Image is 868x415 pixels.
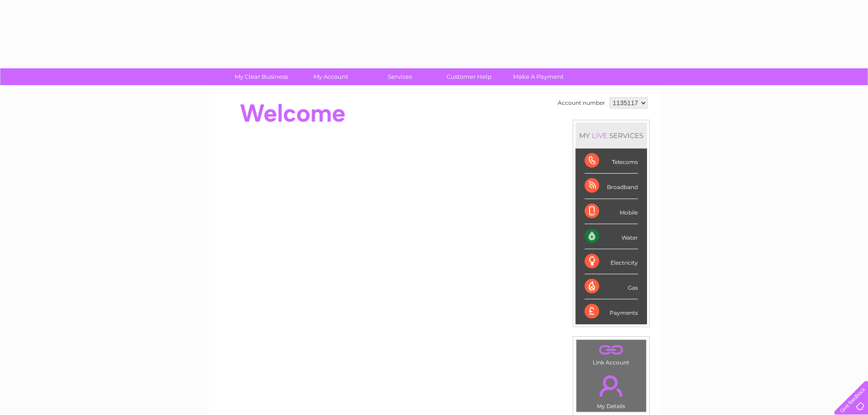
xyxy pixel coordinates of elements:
[585,224,638,249] div: Water
[362,68,437,85] a: Services
[585,274,638,299] div: Gas
[431,68,507,85] a: Customer Help
[575,123,647,149] div: MY SERVICES
[585,174,638,199] div: Broadband
[585,299,638,324] div: Payments
[590,131,609,140] div: LIVE
[585,199,638,224] div: Mobile
[293,68,368,85] a: My Account
[579,370,644,402] a: .
[501,68,576,85] a: Make A Payment
[585,249,638,274] div: Electricity
[224,68,299,85] a: My Clear Business
[555,95,607,111] td: Account number
[576,339,647,368] td: Link Account
[576,368,647,412] td: My Details
[579,342,644,358] a: .
[585,149,638,174] div: Telecoms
